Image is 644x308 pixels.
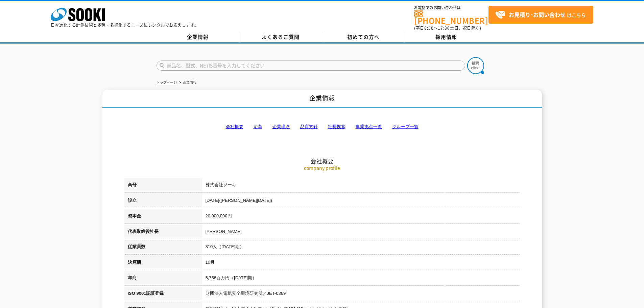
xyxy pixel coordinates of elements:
th: 資本金 [124,209,202,225]
th: 代表取締役社長 [124,225,202,240]
th: 従業員数 [124,240,202,256]
a: 企業理念 [272,124,290,129]
a: 会社概要 [226,124,243,129]
a: 品質方針 [300,124,318,129]
h2: 会社概要 [124,90,520,165]
input: 商品名、型式、NETIS番号を入力してください [157,61,465,71]
p: company profile [124,164,520,171]
a: お見積り･お問い合わせはこちら [488,6,593,24]
th: 年商 [124,271,202,287]
span: 初めての方へ [347,33,380,41]
a: 採用情報 [405,32,488,42]
a: 沿革 [254,124,262,129]
h1: 企業情報 [102,90,542,108]
strong: お見積り･お問い合わせ [509,10,566,19]
th: ISO 9001認証登録 [124,287,202,302]
a: 初めての方へ [322,32,405,42]
td: 財団法人電気安全環境研究所／JET-0869 [202,287,520,302]
th: 決算期 [124,256,202,271]
td: 10月 [202,256,520,271]
a: 社長挨拶 [328,124,345,129]
a: 事業拠点一覧 [356,124,382,129]
p: 日々進化する計測技術と多種・多様化するニーズにレンタルでお応えします。 [51,23,199,27]
th: 商号 [124,178,202,194]
td: 20,000,000円 [202,209,520,225]
a: グループ一覧 [392,124,419,129]
span: (平日 ～ 土日、祝日除く) [414,25,481,31]
span: 17:30 [438,25,450,31]
td: [DATE]([PERSON_NAME][DATE]) [202,194,520,209]
a: トップページ [157,80,177,84]
a: 企業情報 [157,32,239,42]
li: 企業情報 [178,79,196,86]
img: btn_search.png [467,57,484,74]
td: 5,756百万円（[DATE]期） [202,271,520,287]
td: 310人（[DATE]期） [202,240,520,256]
a: [PHONE_NUMBER] [414,10,488,24]
span: お電話でのお問い合わせは [414,6,488,10]
span: 8:50 [424,25,434,31]
td: 株式会社ソーキ [202,178,520,194]
th: 設立 [124,194,202,209]
span: はこちら [495,10,586,20]
a: よくあるご質問 [239,32,322,42]
td: [PERSON_NAME] [202,225,520,240]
